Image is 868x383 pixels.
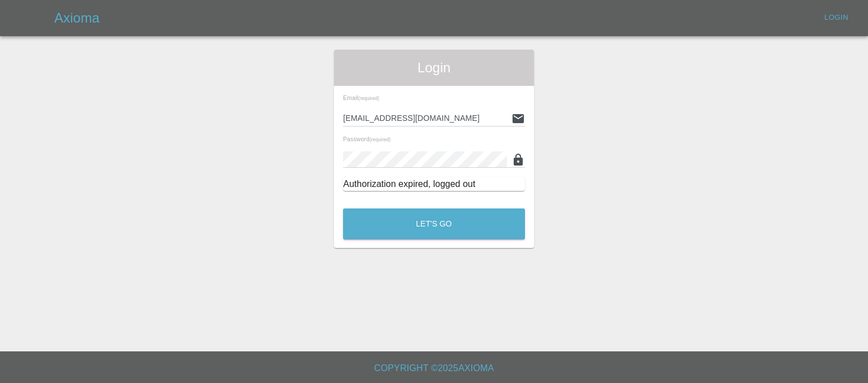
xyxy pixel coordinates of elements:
[358,96,379,101] small: (required)
[343,177,525,191] div: Authorization expired, logged out
[343,136,390,142] span: Password
[54,9,99,27] h5: Axioma
[343,59,525,77] span: Login
[818,9,854,27] a: Login
[343,94,379,101] span: Email
[9,360,859,376] h6: Copyright © 2025 Axioma
[370,137,390,142] small: (required)
[343,208,525,240] button: Let's Go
